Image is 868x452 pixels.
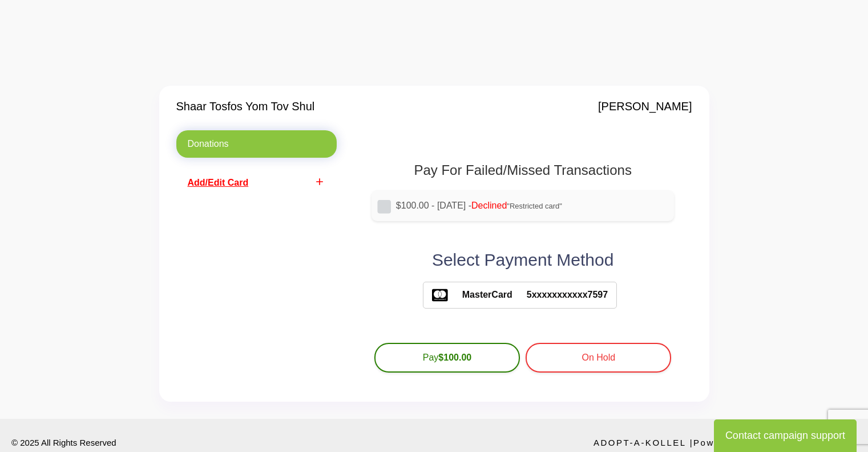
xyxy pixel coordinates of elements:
[396,199,666,213] label: $100.00 - [DATE] -
[471,201,507,210] span: Declined
[176,169,337,197] a: addAdd/Edit Card
[693,438,754,447] span: Powered by
[512,288,608,302] span: 5xxxxxxxxxxx7597
[507,202,562,210] span: "Restricted card"
[526,343,671,373] button: On Hold
[314,176,325,187] i: add
[188,178,249,187] span: Add/Edit Card
[438,353,471,362] b: $100.00
[176,99,315,113] h4: Shaar Tosfos Yom Tov Shul
[374,343,520,373] button: Pay$100.00
[714,419,857,452] button: Contact campaign support
[372,250,675,270] h2: Select Payment Method
[176,130,337,158] a: Donations
[372,162,675,179] h1: Pay For Failed/Missed Transactions
[598,99,692,113] h4: [PERSON_NAME]
[448,288,512,302] span: MasterCard
[11,435,116,450] p: © 2025 All Rights Reserved
[594,435,857,450] p: Adopt-a-Kollel |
